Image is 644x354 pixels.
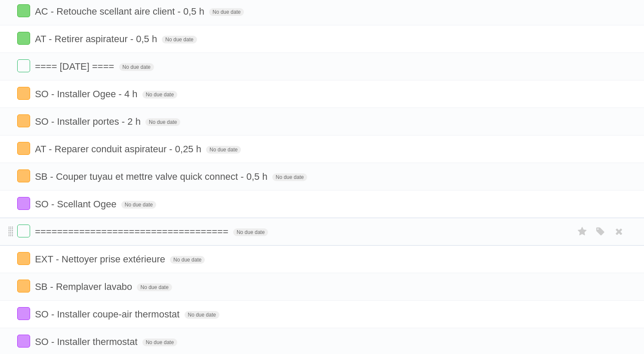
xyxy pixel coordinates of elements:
span: =================================== [35,226,231,237]
span: No due date [170,256,205,264]
span: SO - Installer coupe-air thermostat [35,309,182,320]
span: ==== [DATE] ==== [35,61,116,72]
label: Done [17,87,30,100]
span: SB - Remplaver lavabo [35,281,134,292]
span: AT - Retirer aspirateur - 0,5 h [35,34,159,44]
label: Done [17,335,30,348]
span: SO - Scellant Ogee [35,199,119,209]
span: No due date [272,173,307,181]
label: Done [17,114,30,127]
span: EXT - Nettoyer prise extérieure [35,254,167,265]
span: SO - Installer Ogee - 4 h [35,89,139,99]
span: No due date [233,228,268,236]
span: AT - Reparer conduit aspirateur - 0,25 h [35,144,203,154]
span: No due date [142,91,177,99]
span: No due date [121,201,156,209]
span: SO - Installer thermostat [35,336,139,347]
label: Done [17,197,30,210]
label: Star task [574,225,591,239]
label: Done [17,32,30,45]
span: No due date [142,339,177,346]
span: No due date [185,311,219,319]
label: Done [17,307,30,320]
span: SB - Couper tuyau et mettre valve quick connect - 0,5 h [35,171,270,182]
span: No due date [137,283,172,291]
span: No due date [145,118,180,126]
label: Done [17,225,30,237]
label: Done [17,169,30,182]
span: No due date [162,36,197,43]
label: Done [17,252,30,265]
label: Done [17,142,30,155]
label: Done [17,4,30,17]
span: No due date [206,146,241,154]
span: No due date [209,8,244,16]
span: AC - Retouche scellant aire client - 0,5 h [35,6,206,17]
span: No due date [119,63,154,71]
label: Done [17,59,30,72]
label: Done [17,280,30,292]
span: SO - Installer portes - 2 h [35,116,143,127]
